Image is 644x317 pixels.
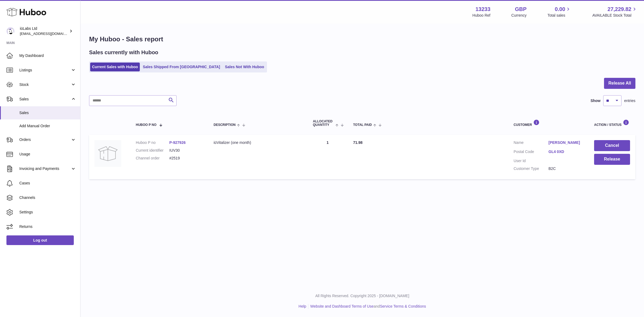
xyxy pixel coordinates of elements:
a: Help [299,304,306,308]
a: Log out [6,235,74,245]
h2: Sales currently with Huboo [89,49,158,56]
div: Customer [514,119,583,127]
span: Orders [19,137,71,142]
li: and [308,304,426,309]
span: Description [214,123,236,127]
div: iüLabs Ltd [20,26,68,36]
a: Sales Shipped From [GEOGRAPHIC_DATA] [141,63,222,71]
dt: Name [514,140,548,147]
span: Cases [19,181,76,186]
a: 27,229.82 AVAILABLE Stock Total [592,6,638,18]
dt: User Id [514,158,548,163]
span: entries [624,98,635,103]
a: [PERSON_NAME] [548,140,583,145]
span: Total paid [353,123,372,127]
button: Release All [604,78,635,89]
a: 0.00 Total sales [547,6,571,18]
img: no-photo.jpg [94,140,121,167]
button: Release [594,154,630,165]
span: ALLOCATED Quantity [313,120,334,127]
dt: Current identifier [136,148,169,153]
div: Currency [511,13,527,18]
label: Show [591,98,601,103]
span: 27,229.82 [608,6,631,13]
a: GL4 0XD [548,149,583,154]
dd: #2519 [169,156,203,161]
span: Usage [19,152,76,157]
span: AVAILABLE Stock Total [592,13,638,18]
button: Cancel [594,140,630,151]
img: info@iulabs.co [6,27,14,35]
span: 0.00 [555,6,565,13]
span: Total sales [547,13,571,18]
span: Settings [19,210,76,215]
a: Current Sales with Huboo [90,63,140,71]
span: My Dashboard [19,53,76,58]
td: 1 [308,135,348,179]
span: Channels [19,195,76,200]
p: All Rights Reserved. Copyright 2025 - [DOMAIN_NAME] [85,293,640,298]
dt: Postal Code [514,149,548,156]
a: Sales Not With Huboo [223,63,266,71]
span: Stock [19,82,71,87]
span: Huboo P no [136,123,156,127]
div: Action / Status [594,119,630,127]
dd: B2C [548,166,583,171]
dt: Channel order [136,156,169,161]
strong: GBP [515,6,526,13]
dt: Huboo P no [136,140,169,145]
span: Returns [19,224,76,229]
dd: IUV30 [169,148,203,153]
strong: 13233 [475,6,491,13]
a: P-927926 [169,140,186,145]
div: iüVitalizer (one month) [214,140,302,145]
a: Website and Dashboard Terms of Use [310,304,374,308]
div: Huboo Ref [473,13,491,18]
span: Add Manual Order [19,123,76,129]
span: Sales [19,110,76,115]
h1: My Huboo - Sales report [89,35,635,43]
dt: Customer Type [514,166,548,171]
span: Sales [19,97,71,102]
a: Service Terms & Conditions [380,304,426,308]
span: Invoicing and Payments [19,166,71,171]
span: [EMAIL_ADDRESS][DOMAIN_NAME] [20,31,79,36]
span: 71.98 [353,140,363,145]
span: Listings [19,68,71,73]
